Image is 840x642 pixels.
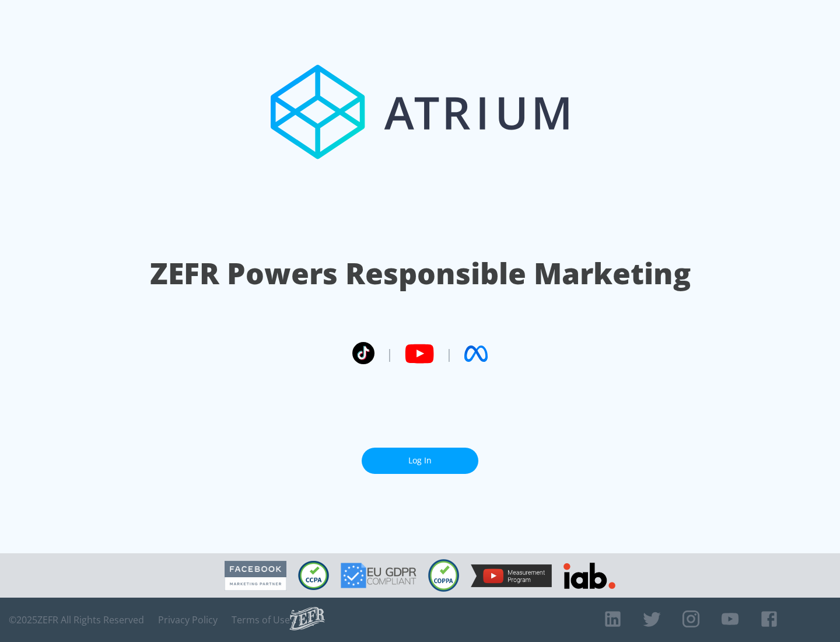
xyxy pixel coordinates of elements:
a: Terms of Use [232,614,290,626]
img: YouTube Measurement Program [471,564,552,587]
img: COPPA Compliant [428,559,459,592]
a: Privacy Policy [158,614,218,626]
a: Log In [362,448,478,474]
span: © 2025 ZEFR All Rights Reserved [9,614,144,626]
img: GDPR Compliant [341,563,416,588]
img: CCPA Compliant [298,561,329,590]
img: Facebook Marketing Partner [225,561,286,591]
span: | [386,345,393,362]
span: | [446,345,453,362]
img: IAB [563,563,615,589]
h1: ZEFR Powers Responsible Marketing [150,253,691,294]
